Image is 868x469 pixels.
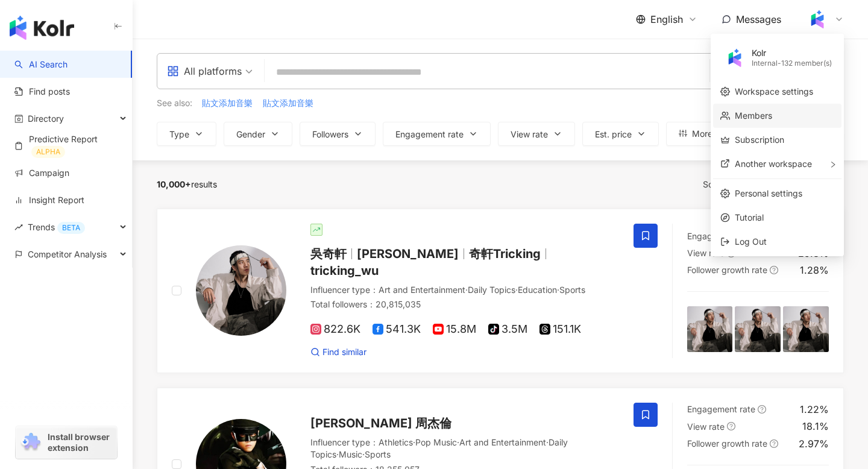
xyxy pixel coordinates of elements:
span: Install browser extension [48,432,113,453]
span: right [829,161,837,168]
a: Campaign [14,167,69,179]
span: Directory [28,105,64,132]
span: See also: [157,97,192,109]
span: 貼文添加音樂 [202,97,253,109]
div: Influencer type ： [310,284,619,296]
span: 151.1K [539,323,581,336]
div: 18.1% [802,420,829,433]
button: View rate [498,122,575,146]
span: Another workspace [735,159,812,169]
span: Athletics [379,437,413,447]
div: results [157,180,217,189]
span: Log Out [735,236,767,247]
span: Gender [236,130,265,139]
span: Est. price [595,130,632,139]
button: 貼文添加音樂 [201,96,253,110]
a: KOL Avatar吳奇軒[PERSON_NAME]奇軒Trickingtricking_wuInfluencer type：Art and Entertainment·Daily Topics... [157,209,844,373]
span: rise [14,223,23,231]
span: Tutorial [735,211,834,224]
span: · [457,437,459,447]
span: question-circle [770,266,778,274]
a: searchAI Search [14,58,68,71]
div: BETA [57,222,85,234]
span: Type [169,130,189,139]
div: Internal - 132 member(s) [752,58,832,69]
button: More filters [666,122,749,146]
span: Engagement rate [687,231,755,241]
span: Follower growth rate [687,265,767,275]
span: · [465,285,468,295]
span: 3.5M [488,323,527,336]
span: tricking_wu [310,263,379,278]
button: Followers [300,122,376,146]
span: More filters [692,129,737,139]
div: 1.22% [800,403,829,416]
span: Follower growth rate [687,438,767,449]
span: View rate [687,421,725,432]
div: Sorter: [703,175,794,194]
img: post-image [687,306,733,352]
a: Find posts [14,86,70,98]
span: Competitor Analysis [28,241,107,268]
span: English [650,13,683,26]
div: All platforms [167,61,242,81]
span: Find similar [322,346,366,358]
button: Gender [224,122,292,146]
img: post-image [783,306,829,352]
span: · [413,437,415,447]
span: question-circle [758,405,766,414]
span: · [557,285,559,295]
a: Subscription [735,134,784,145]
img: logo [10,16,74,40]
span: appstore [167,65,179,77]
a: Personal settings [735,188,802,198]
span: Education [518,285,557,295]
div: Total followers ： 20,815,035 [310,298,619,310]
span: Art and Entertainment [379,285,465,295]
a: Insight Report [14,194,84,206]
span: Music [339,449,362,459]
span: · [546,437,549,447]
div: Influencer type ： [310,436,619,460]
span: Sports [559,285,585,295]
a: Predictive ReportALPHA [14,133,122,158]
span: [PERSON_NAME] 周杰倫 [310,416,451,430]
span: Pop Music [415,437,457,447]
span: question-circle [770,439,778,448]
img: KOL Avatar [196,245,286,336]
span: question-circle [727,422,735,430]
button: Engagement rate [383,122,491,146]
img: Kolr%20app%20icon%20%281%29.png [806,8,829,31]
button: 貼文添加音樂 [262,96,314,110]
span: 吳奇軒 [310,247,347,261]
span: Art and Entertainment [459,437,546,447]
a: Workspace settings [735,86,813,96]
button: Est. price [582,122,659,146]
span: 822.6K [310,323,360,336]
span: 奇軒Tricking [469,247,541,261]
span: · [515,285,518,295]
img: post-image [735,306,781,352]
span: View rate [511,130,548,139]
span: · [336,449,339,459]
img: chrome extension [19,433,42,452]
a: Find similar [310,346,366,358]
span: 15.8M [433,323,476,336]
span: [PERSON_NAME] [357,247,459,261]
div: 2.97% [799,437,829,450]
span: 10,000+ [157,179,191,189]
span: Daily Topics [468,285,515,295]
span: Messages [736,13,781,25]
span: Trends [28,213,85,241]
span: 541.3K [373,323,421,336]
a: chrome extensionInstall browser extension [16,426,117,459]
img: Kolr%20app%20icon%20%281%29.png [723,46,746,69]
span: · [362,449,365,459]
span: Sports [365,449,391,459]
a: Members [735,110,772,121]
span: 貼文添加音樂 [263,97,313,109]
div: Kolr [752,47,832,59]
button: Type [157,122,216,146]
span: Followers [312,130,348,139]
span: View rate [687,248,725,258]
